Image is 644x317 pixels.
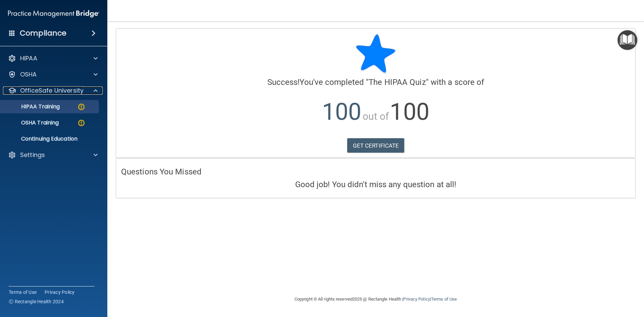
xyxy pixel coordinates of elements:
h4: Good job! You didn't miss any question at all! [121,180,630,189]
p: HIPAA Training [4,103,60,110]
a: OfficeSafe University [8,87,98,95]
button: Open Resource Center [618,30,637,50]
a: HIPAA [8,54,98,62]
span: out of [363,110,389,122]
a: Privacy Policy [45,289,75,296]
a: GET CERTIFICATE [347,138,405,153]
p: OSHA Training [4,119,59,126]
h4: Questions You Missed [121,167,630,176]
span: The HIPAA Quiz [369,77,426,87]
img: blue-star-rounded.9d042014.png [356,34,396,74]
img: warning-circle.0cc9ac19.png [77,119,86,127]
a: Privacy Policy [403,297,430,302]
img: PMB logo [8,7,99,20]
span: 100 [390,98,429,125]
iframe: Drift Widget Chat Controller [528,269,636,296]
span: 100 [322,98,361,125]
p: Continuing Education [4,136,96,142]
a: Terms of Use [9,289,37,296]
p: Settings [20,151,45,159]
p: OfficeSafe University [20,87,84,95]
a: OSHA [8,70,98,78]
span: Success! [267,77,300,87]
span: Ⓒ Rectangle Health 2024 [9,298,64,305]
h4: You've completed " " with a score of [121,78,630,87]
a: Terms of Use [431,297,457,302]
p: HIPAA [20,54,37,62]
h4: Compliance [20,29,66,38]
div: Copyright © All rights reserved 2025 @ Rectangle Health | | [253,288,498,310]
a: Settings [8,151,98,159]
img: warning-circle.0cc9ac19.png [77,103,86,111]
p: OSHA [20,70,37,78]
